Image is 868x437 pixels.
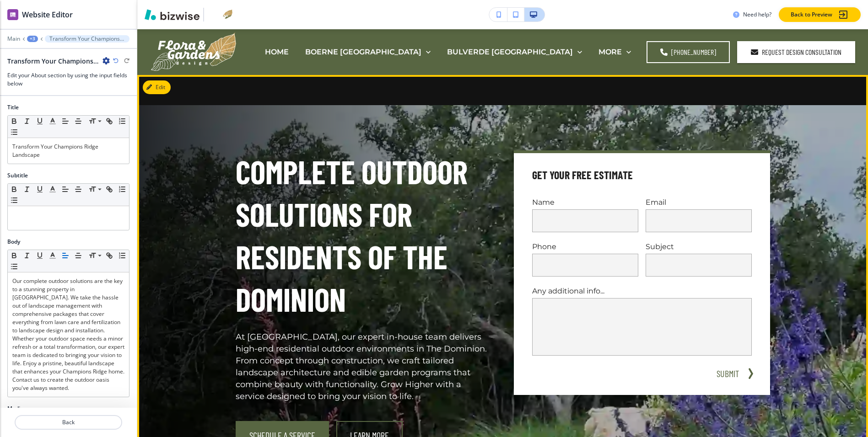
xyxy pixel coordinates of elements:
button: Back [15,415,122,430]
h2: Body [7,238,20,246]
p: Transform Your Champions Ridge Landscape [49,36,125,42]
p: Name [532,197,638,208]
h2: Website Editor [22,9,73,20]
p: At [GEOGRAPHIC_DATA], our expert in-house team delivers high-end residential outdoor environments... [236,331,492,402]
button: Main [7,36,20,42]
h2: Transform Your Champions Ridge Landscape [7,56,99,66]
p: HOME [265,47,289,57]
img: Your Logo [208,9,232,20]
img: Flora & Gardens Design [151,32,236,71]
p: Transform Your Champions Ridge Landscape [12,143,124,159]
p: MORE [598,47,622,57]
img: Bizwise Logo [145,9,199,20]
p: Phone [532,241,638,252]
button: Transform Your Champions Ridge Landscape [45,35,129,43]
h1: Complete Outdoor Solutions for Residents of The Dominion [236,150,492,320]
h4: Get Your Free Estimate [532,168,633,182]
h3: Edit your About section by using the input fields below [7,71,129,88]
h3: Need help? [743,11,771,19]
p: BOERNE [GEOGRAPHIC_DATA] [305,47,421,57]
img: editor icon [7,9,18,20]
p: Email [646,197,752,208]
a: Request Design Consultation [737,41,855,63]
p: BULVERDE [GEOGRAPHIC_DATA] [447,47,573,57]
a: [PHONE_NUMBER] [647,41,730,63]
p: Back to Preview [791,11,832,19]
p: Subject [646,241,752,252]
p: Our complete outdoor solutions are the key to a stunning property in [GEOGRAPHIC_DATA]. We take t... [12,277,124,392]
p: Back [16,418,121,426]
h2: Title [7,103,19,112]
p: Any additional info... [532,286,752,296]
button: Back to Preview [779,7,861,22]
h2: Media [7,405,129,413]
button: SUBMIT [713,367,743,380]
button: +3 [27,36,38,42]
button: Edit [143,80,171,94]
h2: Subtitle [7,171,28,180]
